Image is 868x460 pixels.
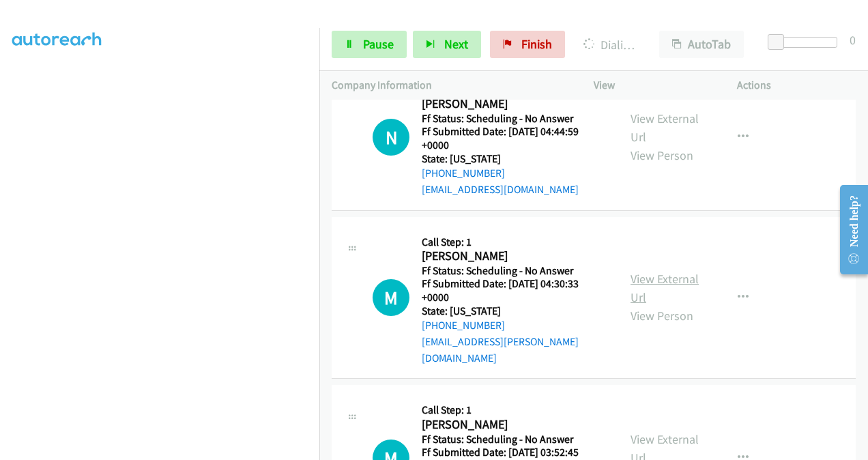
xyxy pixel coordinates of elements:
[422,264,606,278] h5: Ff Status: Scheduling - No Answer
[422,183,579,196] a: [EMAIL_ADDRESS][DOMAIN_NAME]
[631,147,693,163] a: View Person
[490,31,565,58] a: Finish
[332,77,569,94] p: Company Information
[422,235,606,249] h5: Call Step: 1
[422,335,579,364] a: [EMAIL_ADDRESS][PERSON_NAME][DOMAIN_NAME]
[583,35,635,54] p: Dialing [PERSON_NAME]
[363,36,394,52] span: Pause
[631,308,693,324] a: View Person
[422,248,601,264] h2: [PERSON_NAME]
[332,31,407,58] a: Pause
[422,417,601,433] h2: [PERSON_NAME]
[422,96,601,112] h2: [PERSON_NAME]
[422,125,606,152] h5: Ff Submitted Date: [DATE] 04:44:59 +0000
[521,36,552,52] span: Finish
[422,167,505,179] a: [PHONE_NUMBER]
[422,319,505,332] a: [PHONE_NUMBER]
[373,279,409,316] h1: M
[373,279,409,316] div: The call is yet to be attempted
[829,175,868,284] iframe: Resource Center
[373,119,409,156] div: The call is yet to be attempted
[850,31,856,49] div: 0
[737,77,856,94] p: Actions
[631,111,699,145] a: View External Url
[775,37,837,48] div: Delay between calls (in seconds)
[422,112,606,126] h5: Ff Status: Scheduling - No Answer
[631,271,699,305] a: View External Url
[373,119,409,156] h1: N
[444,36,468,52] span: Next
[422,304,606,318] h5: State: [US_STATE]
[422,433,606,446] h5: Ff Status: Scheduling - No Answer
[413,31,481,58] button: Next
[594,77,712,94] p: View
[422,277,606,304] h5: Ff Submitted Date: [DATE] 04:30:33 +0000
[422,152,606,166] h5: State: [US_STATE]
[422,403,606,417] h5: Call Step: 1
[659,31,744,58] button: AutoTab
